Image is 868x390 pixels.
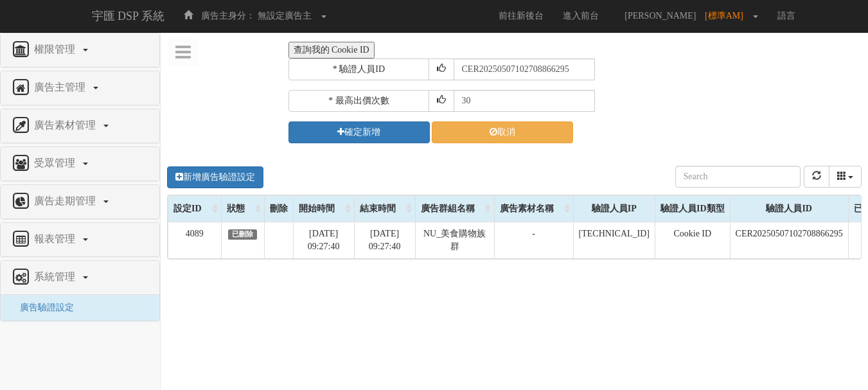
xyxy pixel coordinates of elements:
[10,116,150,136] a: 廣告素材管理
[10,267,150,288] a: 系統管理
[495,196,573,222] div: 廣告素材名稱
[31,157,82,168] span: 受眾管理
[265,196,293,222] div: 刪除
[228,229,258,240] span: 已刪除
[432,121,573,143] a: 取消
[31,82,92,93] span: 廣告主管理
[618,11,702,21] span: [PERSON_NAME]
[288,121,430,143] button: 確定新增
[10,78,150,98] a: 廣告主管理
[494,222,573,258] td: -
[31,120,102,130] span: 廣告素材管理
[31,195,102,206] span: 廣告走期管理
[573,222,655,258] td: [TECHNICAL_ID]
[731,196,848,222] div: 驗證人員ID
[354,222,415,258] td: [DATE] 09:27:40
[294,196,354,222] div: 開始時間
[201,11,255,21] span: 廣告主身分：
[730,222,848,258] td: CER20250507102708866295
[31,233,82,244] span: 報表管理
[10,154,150,174] a: 受眾管理
[10,229,150,250] a: 報表管理
[416,196,494,222] div: 廣告群組名稱
[829,166,862,188] button: columns
[10,40,150,60] a: 權限管理
[168,196,221,222] div: 設定ID
[222,196,264,222] div: 狀態
[168,222,222,258] td: 4089
[355,196,415,222] div: 結束時間
[655,222,730,258] td: Cookie ID
[574,196,655,222] div: 驗證人員IP
[804,166,829,188] button: refresh
[167,166,263,188] a: 新增廣告驗證設定
[10,191,150,212] a: 廣告走期管理
[31,44,82,55] span: 權限管理
[258,11,312,21] span: 無設定廣告主
[31,271,82,282] span: 系統管理
[415,222,494,258] td: NU_美食購物族群
[293,222,354,258] td: [DATE] 09:27:40
[829,166,862,188] div: Columns
[655,196,730,222] div: 驗證人員ID類型
[675,166,801,188] input: Search
[288,42,375,58] button: 查詢我的 Cookie ID
[10,303,74,312] a: 廣告驗證設定
[705,11,750,21] span: [標準AM]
